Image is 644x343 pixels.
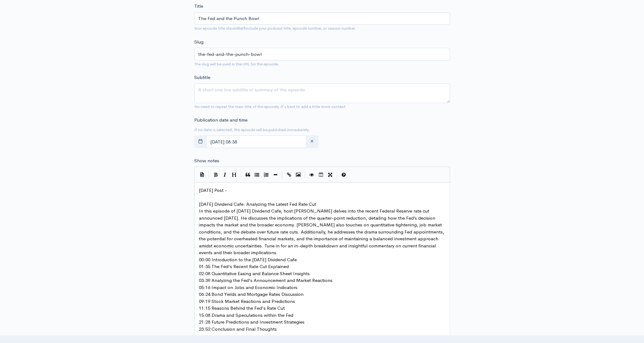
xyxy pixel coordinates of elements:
label: Title [194,3,203,10]
span: 11:15 Reasons Behind the Fed's Rate Cut [199,305,285,311]
small: Your episode title should include your podcast title, episode number, or season number. [194,26,356,31]
label: Subtitle [194,74,210,81]
label: Publication date and time [194,117,248,124]
i: | [282,171,283,179]
button: Numbered List [262,170,271,180]
small: If no date is selected, the episode will be published immediately. [194,127,310,132]
span: In this episode of [DATE] Dividend Cafe, host [PERSON_NAME] delves into the recent Federal Reserv... [199,208,445,255]
label: Show notes [194,157,219,164]
input: title-of-episode [194,48,450,60]
strong: not [238,26,245,31]
span: 01:35 The Fed's Recent Rate Cut Explained [199,263,289,269]
span: 23:52 Conclusion and Final Thoughts [199,326,277,332]
button: Italic [220,170,230,180]
button: clear [306,135,318,148]
button: toggle [194,135,207,148]
span: [DATE] Dividend Cafe: Analyzing the Latest Fed Rate Cut [199,201,316,207]
button: Insert Show Notes Template [198,170,207,179]
span: [DATE] Post - [199,187,227,193]
i: | [337,171,337,179]
button: Insert Horizontal Line [271,170,280,180]
button: Generic List [252,170,262,180]
span: 15:08 Drama and Speculations within the Fed [199,312,293,318]
label: Slug [194,39,203,46]
span: 21:28 Future Predictions and Investment Strategies [199,319,304,325]
span: 02:08 Quantitative Easing and Balance Sheet Insights [199,271,310,276]
span: 06:24 Bond Yields and Mortgage Rates Discussion [199,291,304,297]
button: Toggle Preview [307,170,316,180]
i: | [209,171,209,179]
small: The slug will be used in the URL for the episode. [194,61,279,67]
button: Toggle Fullscreen [326,170,335,180]
span: 00:00 Introduction to the [DATE] Dividend Cafe [199,257,297,262]
button: Toggle Side by Side [316,170,326,180]
button: Markdown Guide [339,170,348,180]
button: Quote [243,170,252,180]
i: | [305,171,305,179]
span: 03:39 Analyzing the Fed's Announcement and Market Reactions [199,277,332,283]
span: 05:16 Impact on Jobs and Economic Indicators [199,284,297,290]
button: Bold [211,170,220,180]
input: What is the episode's title? [194,12,450,25]
button: Insert Image [294,170,303,180]
button: Create Link [284,170,294,180]
span: 09:19 Stock Market Reactions and Predictions [199,298,295,304]
small: No need to repeat the main title of the episode, it's best to add a little more context. [194,104,347,109]
button: Heading [230,170,239,180]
